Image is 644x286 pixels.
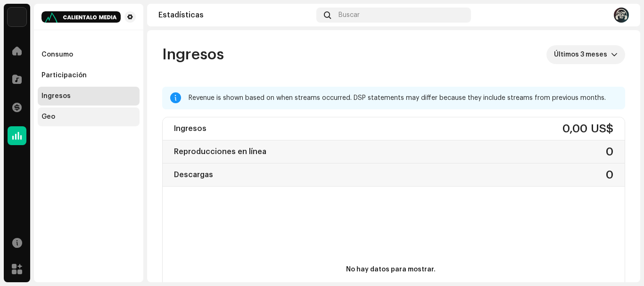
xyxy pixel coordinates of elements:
img: 0ed834c7-8d06-45ec-9a54-f43076e9bbbc [41,11,121,23]
re-m-nav-item: Consumo [38,45,140,64]
img: 23108bb6-1f80-44f7-9944-4ea13445b09a [614,8,629,23]
div: Ingresos [41,92,71,100]
span: Ingresos [162,45,224,64]
re-m-nav-item: Participación [38,66,140,85]
div: Estadísticas [158,11,313,19]
re-m-nav-item: Ingresos [38,87,140,106]
div: dropdown trigger [611,45,618,64]
div: Revenue is shown based on when streams occurred. DSP statements may differ because they include s... [189,92,618,104]
text: No hay datos para mostrar. [346,266,436,273]
img: 4d5a508c-c80f-4d99-b7fb-82554657661d [8,8,26,26]
div: Consumo [41,51,73,58]
div: Geo [41,113,55,121]
div: Participación [41,72,87,79]
span: Buscar [339,11,360,19]
re-m-nav-item: Geo [38,107,140,126]
span: Últimos 3 meses [554,45,611,64]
